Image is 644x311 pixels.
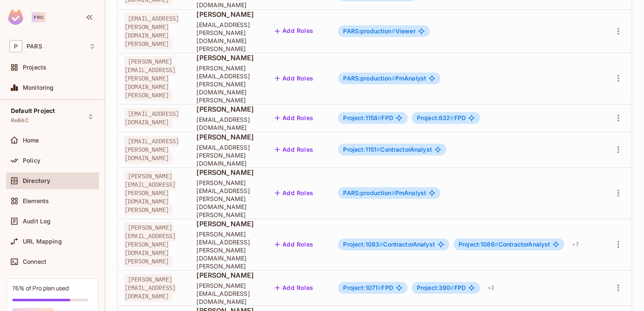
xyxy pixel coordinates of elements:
[343,146,432,153] span: ContractorAnalyst
[196,143,258,167] span: [EMAIL_ADDRESS][PERSON_NAME][DOMAIN_NAME]
[23,64,46,71] span: Projects
[9,40,22,52] span: P
[124,136,179,164] span: [EMAIL_ADDRESS][PERSON_NAME][DOMAIN_NAME]
[343,146,380,153] span: Project:1151
[23,238,62,245] span: URL Mapping
[196,282,258,306] span: [PERSON_NAME][EMAIL_ADDRESS][DOMAIN_NAME]
[196,179,258,219] span: [PERSON_NAME][EMAIL_ADDRESS][PERSON_NAME][DOMAIN_NAME][PERSON_NAME]
[196,105,258,114] span: [PERSON_NAME]
[124,274,176,302] span: [PERSON_NAME][EMAIL_ADDRESS][DOMAIN_NAME]
[343,28,415,35] span: Viewer
[271,143,317,156] button: Add Roles
[271,238,317,251] button: Add Roles
[343,284,381,291] span: Project:1071
[343,114,381,121] span: Project:1158
[417,115,466,121] span: FPD
[124,13,179,49] span: [EMAIL_ADDRESS][PERSON_NAME][DOMAIN_NAME][PERSON_NAME]
[484,281,498,295] div: + 2
[124,222,176,267] span: [PERSON_NAME][EMAIL_ADDRESS][PERSON_NAME][DOMAIN_NAME][PERSON_NAME]
[23,258,46,265] span: Connect
[376,146,380,153] span: #
[23,198,49,204] span: Elements
[271,24,317,38] button: Add Roles
[459,241,499,248] span: Project:1086
[343,189,395,196] span: PARS:production
[379,241,383,248] span: #
[450,114,454,121] span: #
[196,230,258,270] span: [PERSON_NAME][EMAIL_ADDRESS][PERSON_NAME][DOMAIN_NAME][PERSON_NAME]
[124,56,176,101] span: [PERSON_NAME][EMAIL_ADDRESS][PERSON_NAME][DOMAIN_NAME][PERSON_NAME]
[495,241,499,248] span: #
[23,218,51,225] span: Audit Log
[271,186,317,200] button: Add Roles
[12,284,69,292] div: 76% of Pro plan used
[343,27,395,35] span: PARS:production
[271,111,317,125] button: Add Roles
[124,108,179,128] span: [EMAIL_ADDRESS][DOMAIN_NAME]
[343,75,426,82] span: PmAnalyst
[196,219,258,228] span: [PERSON_NAME]
[343,190,426,196] span: PmAnalyst
[343,241,383,248] span: Project:1083
[23,177,50,184] span: Directory
[450,284,454,291] span: #
[459,241,550,248] span: ContractorAnalyst
[196,21,258,53] span: [EMAIL_ADDRESS][PERSON_NAME][DOMAIN_NAME][PERSON_NAME]
[32,12,46,22] div: Pro
[343,284,393,291] span: FPD
[417,284,454,291] span: Project:390
[11,117,29,124] span: ReBAC
[196,168,258,177] span: [PERSON_NAME]
[392,189,395,196] span: #
[196,132,258,142] span: [PERSON_NAME]
[271,72,317,85] button: Add Roles
[8,9,23,25] img: SReyMgAAAABJRU5ErkJggg==
[23,157,40,164] span: Policy
[378,284,381,291] span: #
[343,115,393,121] span: FPD
[11,107,55,114] span: Default Project
[196,115,258,131] span: [EMAIL_ADDRESS][DOMAIN_NAME]
[23,137,39,144] span: Home
[417,114,454,121] span: Project:832
[343,75,395,82] span: PARS:production
[417,284,466,291] span: FPD
[23,84,54,91] span: Monitoring
[392,27,395,35] span: #
[27,43,42,50] span: Workspace: PARS
[271,281,317,295] button: Add Roles
[343,241,435,248] span: ContractorAnalyst
[196,53,258,62] span: [PERSON_NAME]
[196,271,258,280] span: [PERSON_NAME]
[196,64,258,104] span: [PERSON_NAME][EMAIL_ADDRESS][PERSON_NAME][DOMAIN_NAME][PERSON_NAME]
[392,75,395,82] span: #
[569,238,582,251] div: + 7
[378,114,381,121] span: #
[124,171,176,215] span: [PERSON_NAME][EMAIL_ADDRESS][PERSON_NAME][DOMAIN_NAME][PERSON_NAME]
[196,10,258,19] span: [PERSON_NAME]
